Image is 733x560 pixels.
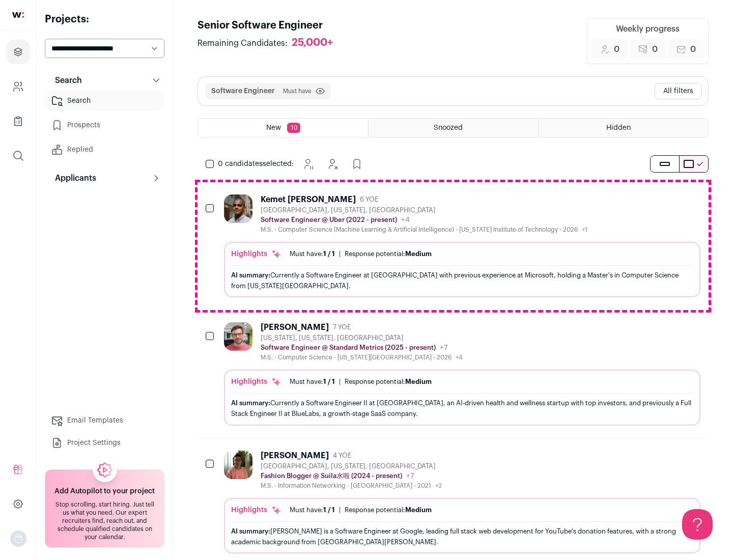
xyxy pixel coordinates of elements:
[614,43,619,55] span: 0
[406,472,414,480] span: +7
[440,344,448,351] span: +7
[12,12,24,18] img: wellfound-shorthand-0d5821cbd27db2630d0214b213865d53afaa358527fdda9d0ea32b1df1b89c2c.svg
[224,451,700,553] a: [PERSON_NAME] 4 YOE [GEOGRAPHIC_DATA], [US_STATE], [GEOGRAPHIC_DATA] Fashion Blogger @ Suila水啦 (2...
[261,206,587,214] div: [GEOGRAPHIC_DATA], [US_STATE], [GEOGRAPHIC_DATA]
[231,272,270,278] span: AI summary:
[231,528,270,535] span: AI summary:
[261,472,402,480] p: Fashion Blogger @ Suila水啦 (2024 - present)
[261,216,397,224] p: Software Engineer @ Uber (2022 - present)
[261,226,587,234] div: M.S. - Computer Science (Machine Learning & Artificial Intelligence) - [US_STATE] Institute of Te...
[345,378,432,386] div: Response potential:
[261,344,436,352] p: Software Engineer @ Standard Metrics (2025 - present)
[45,410,164,431] a: Email Templates
[218,159,294,169] span: selected:
[45,433,164,453] a: Project Settings
[261,353,463,361] div: M.S. - Computer Science - [US_STATE][GEOGRAPHIC_DATA] - 2026
[231,270,693,291] div: Currently a Software Engineer at [GEOGRAPHIC_DATA] with previous experience at Microsoft, holding...
[211,86,275,96] button: Software Engineer
[6,40,30,64] a: Projects
[369,119,538,137] a: Snoozed
[405,378,432,385] span: Medium
[606,124,631,131] span: Hidden
[405,507,432,513] span: Medium
[456,354,463,360] span: +4
[45,70,164,91] button: Search
[682,509,713,540] iframe: Help Scout Beacon - Open
[290,506,432,514] ul: |
[539,119,708,137] a: Hidden
[54,486,155,496] h2: Add Autopilot to your project
[10,530,26,547] button: Open dropdown
[45,139,164,160] a: Replied
[283,87,312,95] span: Must have
[290,506,335,514] div: Must have:
[49,74,82,87] p: Search
[290,250,432,258] ul: |
[231,505,281,515] div: Highlights
[198,37,288,49] span: Remaining Candidates:
[45,469,164,548] a: Add Autopilot to your project Stop scrolling, start hiring. Just tell us what you need. Our exper...
[224,194,700,297] a: Kemet [PERSON_NAME] 6 YOE [GEOGRAPHIC_DATA], [US_STATE], [GEOGRAPHIC_DATA] Software Engineer @ Ub...
[290,378,335,386] div: Must have:
[292,37,333,49] div: 25,000+
[333,452,351,460] span: 4 YOE
[298,154,318,174] button: Snooze
[345,506,432,514] div: Response potential:
[231,526,693,547] div: [PERSON_NAME] is a Software Engineer at Google, leading full stack web development for YouTube's ...
[266,124,281,131] span: New
[224,451,252,479] img: 322c244f3187aa81024ea13e08450523775794405435f85740c15dbe0cd0baab.jpg
[51,500,158,541] div: Stop scrolling, start hiring. Just tell us what you need. Our expert recruiters find, reach out, ...
[45,12,164,26] h2: Projects:
[224,194,252,223] img: 1d26598260d5d9f7a69202d59cf331847448e6cffe37083edaed4f8fc8795bfe
[435,483,442,489] span: +2
[333,323,351,331] span: 7 YOE
[261,194,356,205] div: Kemet [PERSON_NAME]
[690,43,696,55] span: 0
[323,507,335,513] span: 1 / 1
[45,91,164,111] a: Search
[6,74,30,99] a: Company and ATS Settings
[652,43,658,55] span: 0
[261,322,329,332] div: [PERSON_NAME]
[655,83,702,99] button: All filters
[323,378,335,385] span: 1 / 1
[224,322,252,351] img: 0fb184815f518ed3bcaf4f46c87e3bafcb34ea1ec747045ab451f3ffb05d485a
[582,227,587,233] span: +1
[10,530,26,547] img: nopic.png
[290,378,432,386] ul: |
[287,123,300,133] span: 10
[347,154,367,174] button: Add to Prospects
[218,160,263,167] span: 0 candidates
[45,115,164,135] a: Prospects
[198,18,343,33] h1: Senior Software Engineer
[405,250,432,257] span: Medium
[45,168,164,188] button: Applicants
[261,451,329,461] div: [PERSON_NAME]
[290,250,335,258] div: Must have:
[261,482,442,490] div: M.S. - Information Networking - [GEOGRAPHIC_DATA] - 2021
[261,462,442,470] div: [GEOGRAPHIC_DATA], [US_STATE], [GEOGRAPHIC_DATA]
[261,334,463,342] div: [US_STATE], [US_STATE], [GEOGRAPHIC_DATA]
[231,400,270,406] span: AI summary:
[434,124,463,131] span: Snoozed
[360,195,378,204] span: 6 YOE
[345,250,432,258] div: Response potential:
[224,322,700,425] a: [PERSON_NAME] 7 YOE [US_STATE], [US_STATE], [GEOGRAPHIC_DATA] Software Engineer @ Standard Metric...
[6,109,30,133] a: Company Lists
[401,216,410,223] span: +4
[323,250,335,257] span: 1 / 1
[231,249,281,259] div: Highlights
[231,398,693,419] div: Currently a Software Engineer II at [GEOGRAPHIC_DATA], an AI-driven health and wellness startup w...
[231,377,281,387] div: Highlights
[616,23,680,35] div: Weekly progress
[49,172,96,184] p: Applicants
[322,154,343,174] button: Hide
